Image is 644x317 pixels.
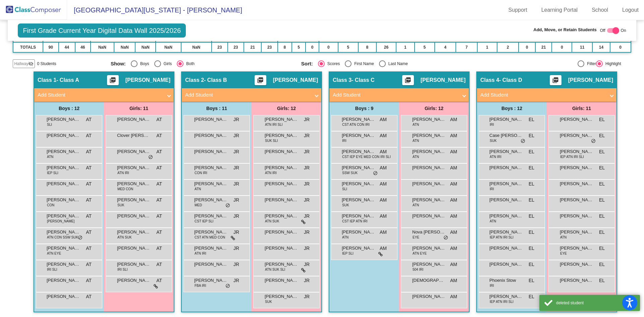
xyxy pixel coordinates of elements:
[156,261,162,268] span: AT
[117,229,151,235] span: [PERSON_NAME]
[412,132,446,139] span: [PERSON_NAME]
[117,235,132,240] span: ATN SUK
[529,229,534,236] span: EL
[342,229,375,235] span: [PERSON_NAME] [PERSON_NAME]
[610,42,631,52] td: 0
[37,61,56,67] span: 0 Students
[304,148,310,155] span: JR
[342,148,375,155] span: [PERSON_NAME]
[306,42,319,52] td: 0
[529,245,534,252] span: EL
[47,122,52,127] span: SLI
[86,213,92,220] span: AT
[421,77,466,84] span: [PERSON_NAME]
[194,116,228,123] span: [PERSON_NAME]
[28,61,34,66] mat-icon: visibility_off
[228,42,244,52] td: 23
[599,213,605,220] span: EL
[225,203,230,208] span: do_not_disturb_alt
[529,213,534,220] span: EL
[450,197,457,204] span: AM
[47,261,80,268] span: [PERSON_NAME]
[156,164,162,171] span: AT
[194,180,228,187] span: [PERSON_NAME]
[47,154,53,159] span: ATN
[342,132,375,139] span: [PERSON_NAME]
[182,88,321,102] mat-expansion-panel-header: Add Student
[529,180,534,188] span: EL
[489,213,523,219] span: [PERSON_NAME] [PERSON_NAME]
[399,102,469,115] div: Girls: 12
[233,148,239,155] span: JR
[117,261,151,268] span: [PERSON_NAME]
[533,27,597,33] span: Add, Move, or Retain Students
[117,132,151,139] span: Clover [PERSON_NAME]
[86,164,92,171] span: AT
[265,219,279,224] span: ATN SUK
[599,229,605,236] span: EL
[547,102,616,115] div: Girls: 11
[156,245,162,252] span: AT
[67,5,242,15] span: [GEOGRAPHIC_DATA][US_STATE] - [PERSON_NAME]
[47,229,80,235] span: [PERSON_NAME]
[412,164,446,171] span: [PERSON_NAME]
[342,245,375,252] span: [PERSON_NAME]
[117,164,151,171] span: [PERSON_NAME]
[380,148,387,155] span: AM
[47,203,54,208] span: CON
[342,251,354,256] span: IEP SLI
[560,245,593,252] span: [PERSON_NAME]
[47,235,78,240] span: ATN CON SSW SUK
[380,132,387,139] span: AM
[352,61,374,67] div: First Name
[233,164,239,171] span: JR
[117,170,129,175] span: ATN IRI
[560,251,567,256] span: EYE
[450,132,457,139] span: AM
[38,91,162,99] mat-panel-title: Add Student
[450,213,457,220] span: AM
[413,235,419,240] span: EYE
[342,170,358,175] span: SSW SUK
[75,42,91,52] td: 46
[342,122,370,127] span: CST ATN CON IRI
[529,164,534,171] span: EL
[195,219,213,224] span: CST IEP SLI
[519,42,535,52] td: 0
[490,235,514,240] span: IEP ATN IRI SLI
[529,197,534,204] span: EL
[194,197,228,203] span: [PERSON_NAME]
[551,77,559,86] mat-icon: picture_as_pdf
[109,77,117,86] mat-icon: picture_as_pdf
[568,77,613,84] span: [PERSON_NAME]
[560,148,593,155] span: [PERSON_NAME]
[450,164,457,171] span: AM
[117,116,151,123] span: [PERSON_NAME]
[265,122,283,127] span: ATN IRI SLI
[404,77,412,86] mat-icon: picture_as_pdf
[443,235,448,241] span: do_not_disturb_alt
[380,180,387,188] span: AM
[194,164,228,171] span: [PERSON_NAME]
[111,61,126,67] span: Show:
[490,154,501,159] span: ATN IRI
[265,180,298,187] span: [PERSON_NAME]
[301,61,313,67] span: Sort:
[117,203,124,208] span: SUK
[415,42,435,52] td: 5
[342,197,375,203] span: [PERSON_NAME]
[156,180,162,188] span: AT
[413,251,427,256] span: ATN EYE
[194,245,228,252] span: [PERSON_NAME]
[265,245,298,252] span: [PERSON_NAME] [PERSON_NAME]
[47,197,80,203] span: [PERSON_NAME]
[117,187,133,192] span: MED CON
[47,148,80,155] span: [PERSON_NAME]
[304,116,310,123] span: JR
[456,42,477,52] td: 7
[117,197,151,203] span: [PERSON_NAME]
[233,180,239,188] span: JR
[413,154,419,159] span: ATN
[156,116,162,123] span: AT
[490,122,494,127] span: IRI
